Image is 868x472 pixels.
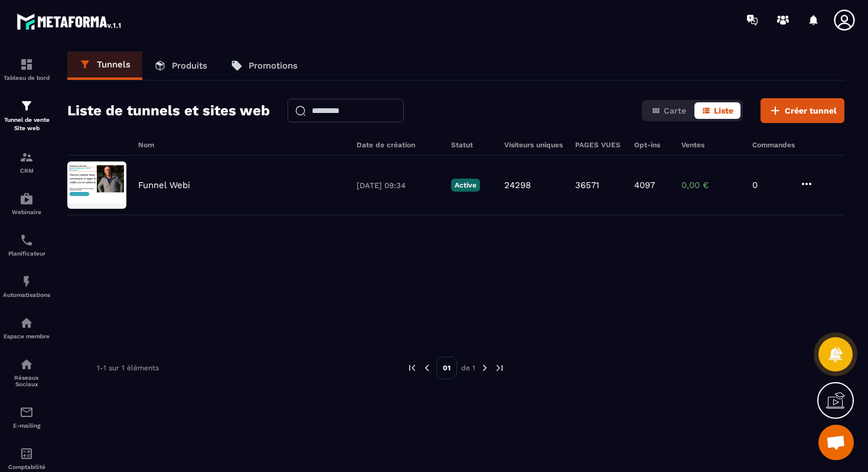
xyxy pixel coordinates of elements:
a: Produits [142,51,219,80]
a: social-networksocial-networkRéseaux Sociaux [3,348,50,396]
img: prev [407,363,417,373]
p: 0 [752,180,788,190]
img: email [19,405,34,419]
img: prev [422,363,432,373]
a: automationsautomationsWebinaire [3,183,50,224]
p: Comptabilité [3,464,50,470]
p: de 1 [461,363,475,373]
img: automations [19,316,34,330]
a: formationformationCRM [3,141,50,183]
img: logo [17,11,123,32]
h2: Liste de tunnels et sites web [67,99,270,122]
p: 36571 [575,180,599,190]
p: Espace membre [3,333,50,340]
img: scheduler [19,233,34,247]
h6: Nom [138,141,345,149]
h6: Statut [451,141,492,149]
a: formationformationTableau de bord [3,49,50,90]
a: schedulerschedulerPlanificateur [3,224,50,266]
p: Funnel Webi [138,180,190,190]
a: Promotions [219,51,309,80]
p: Tableau de bord [3,75,50,81]
span: Créer tunnel [785,105,837,117]
p: Active [451,179,480,192]
p: Tunnel de vente Site web [3,116,50,132]
img: next [494,363,505,373]
p: 0,00 € [681,180,740,190]
p: 01 [436,357,457,379]
p: Planificateur [3,250,50,257]
button: Liste [694,102,740,119]
a: formationformationTunnel de vente Site web [3,90,50,141]
p: 24298 [504,180,531,190]
h6: PAGES VUES [575,141,622,149]
p: 4097 [634,180,655,190]
button: Carte [644,102,693,119]
a: automationsautomationsEspace membre [3,307,50,348]
button: Créer tunnel [761,98,844,123]
h6: Date de création [357,141,439,149]
p: [DATE] 09:34 [357,181,439,190]
p: E-mailing [3,422,50,429]
p: Automatisations [3,292,50,298]
h6: Visiteurs uniques [504,141,563,149]
a: Tunnels [67,51,142,80]
a: emailemailE-mailing [3,396,50,438]
p: CRM [3,167,50,174]
a: automationsautomationsAutomatisations [3,266,50,307]
p: Produits [172,60,207,71]
h6: Ventes [681,141,740,149]
img: formation [19,99,34,113]
p: Tunnels [97,59,130,70]
div: Ouvrir le chat [818,425,854,460]
span: Liste [714,106,733,115]
h6: Commandes [752,141,795,149]
img: image [67,161,126,209]
p: 1-1 sur 1 éléments [97,364,159,372]
img: next [479,363,490,373]
p: Réseaux Sociaux [3,374,50,387]
h6: Opt-ins [634,141,670,149]
img: formation [19,57,34,72]
img: accountant [19,447,34,461]
p: Promotions [249,60,298,71]
img: automations [19,192,34,206]
p: Webinaire [3,209,50,215]
img: automations [19,274,34,289]
span: Carte [664,106,686,115]
img: social-network [19,357,34,371]
img: formation [19,150,34,164]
